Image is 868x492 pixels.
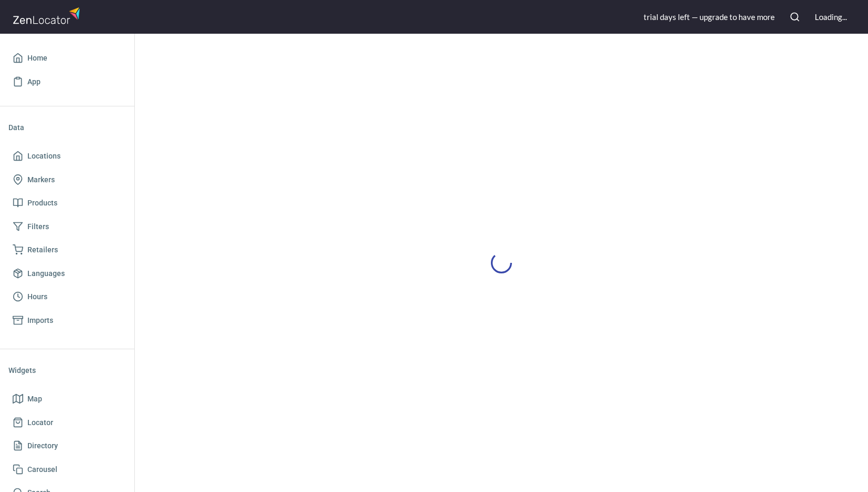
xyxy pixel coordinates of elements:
[8,238,126,262] a: Retailers
[8,358,126,383] li: Widgets
[8,458,126,481] a: Carousel
[27,173,55,186] span: Markers
[27,52,47,65] span: Home
[8,387,126,411] a: Map
[783,5,806,28] button: Search
[644,12,775,23] div: trial day s left — upgrade to have more
[27,150,61,163] span: Locations
[27,314,53,327] span: Imports
[8,46,126,70] a: Home
[8,285,126,309] a: Hours
[27,416,53,429] span: Locator
[8,115,126,140] li: Data
[27,267,65,280] span: Languages
[8,309,126,332] a: Imports
[13,4,83,27] img: zenlocator
[27,220,49,233] span: Filters
[27,75,41,88] span: App
[815,12,847,23] div: Loading...
[8,215,126,239] a: Filters
[27,243,58,257] span: Retailers
[27,463,57,476] span: Carousel
[27,392,42,406] span: Map
[8,434,126,458] a: Directory
[8,191,126,215] a: Products
[8,168,126,192] a: Markers
[27,439,58,452] span: Directory
[27,290,47,303] span: Hours
[27,196,57,210] span: Products
[8,411,126,435] a: Locator
[8,70,126,94] a: App
[8,144,126,168] a: Locations
[8,262,126,286] a: Languages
